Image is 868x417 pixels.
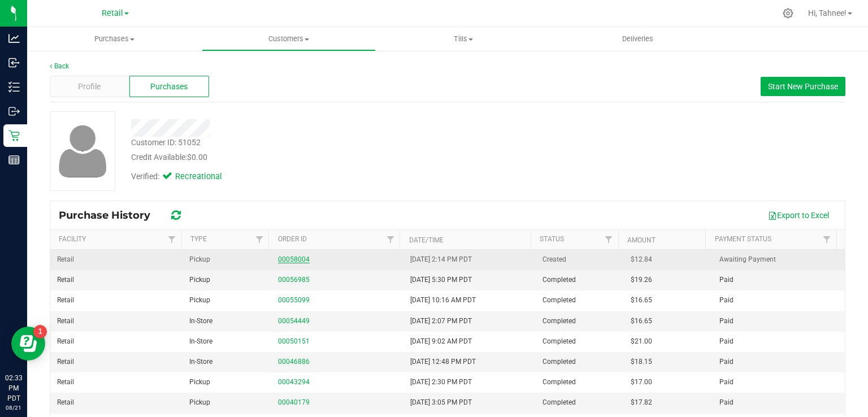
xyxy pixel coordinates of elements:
[719,397,734,408] span: Paid
[542,316,576,327] span: Completed
[250,230,268,249] a: Filter
[550,27,725,51] a: Deliveries
[410,357,476,367] span: [DATE] 12:48 PM PDT
[631,316,652,327] span: $16.65
[278,235,307,243] a: Order ID
[189,295,210,306] span: Pickup
[715,235,771,243] a: Payment Status
[376,34,550,44] span: Tills
[410,397,472,408] span: [DATE] 3:05 PM PDT
[189,357,212,367] span: In-Store
[190,235,207,243] a: Type
[542,254,566,265] span: Created
[808,8,847,18] span: Hi, Tahnee!
[8,57,20,68] inline-svg: Inbound
[719,275,734,285] span: Paid
[278,317,310,325] a: 00054449
[542,357,576,367] span: Completed
[278,358,310,366] a: 00046886
[410,316,472,327] span: [DATE] 2:07 PM PDT
[607,34,669,44] span: Deliveries
[189,254,210,265] span: Pickup
[631,336,652,347] span: $21.00
[202,27,376,51] a: Customers
[719,316,734,327] span: Paid
[57,397,74,408] span: Retail
[542,336,576,347] span: Completed
[410,336,472,347] span: [DATE] 9:02 AM PDT
[131,151,520,163] div: Credit Available:
[189,397,210,408] span: Pickup
[542,295,576,306] span: Completed
[78,81,101,93] span: Profile
[542,397,576,408] span: Completed
[33,325,47,338] iframe: Resource center unread badge
[542,275,576,285] span: Completed
[542,377,576,388] span: Completed
[278,378,310,386] a: 00043294
[175,171,220,183] span: Recreational
[719,357,734,367] span: Paid
[131,137,201,149] div: Customer ID: 51052
[8,130,20,141] inline-svg: Retail
[631,254,652,265] span: $12.84
[150,81,188,93] span: Purchases
[410,295,476,306] span: [DATE] 10:16 AM PDT
[719,295,734,306] span: Paid
[5,373,22,403] p: 02:33 PM PDT
[189,377,210,388] span: Pickup
[376,27,550,51] a: Tills
[410,377,472,388] span: [DATE] 2:30 PM PDT
[540,235,564,243] a: Status
[599,230,618,249] a: Filter
[768,82,838,91] span: Start New Purchase
[11,327,45,360] iframe: Resource center
[59,209,162,221] span: Purchase History
[278,337,310,345] a: 00050151
[57,336,74,347] span: Retail
[8,33,20,44] inline-svg: Analytics
[631,397,652,408] span: $17.82
[8,106,20,117] inline-svg: Outbound
[278,276,310,284] a: 00056985
[410,275,472,285] span: [DATE] 5:30 PM PDT
[719,336,734,347] span: Paid
[202,34,376,44] span: Customers
[278,255,310,263] a: 00058004
[631,275,652,285] span: $19.26
[189,336,212,347] span: In-Store
[8,154,20,166] inline-svg: Reports
[50,62,69,70] a: Back
[57,316,74,327] span: Retail
[27,34,202,44] span: Purchases
[53,122,112,180] img: user-icon.png
[163,230,181,249] a: Filter
[719,377,734,388] span: Paid
[409,236,444,244] a: Date/Time
[57,275,74,285] span: Retail
[818,230,836,249] a: Filter
[719,254,776,265] span: Awaiting Payment
[8,81,20,93] inline-svg: Inventory
[761,77,845,96] button: Start New Purchase
[631,295,652,306] span: $16.65
[761,206,836,225] button: Export to Excel
[278,398,310,406] a: 00040179
[627,236,656,244] a: Amount
[278,296,310,304] a: 00055099
[27,27,202,51] a: Purchases
[57,254,74,265] span: Retail
[57,377,74,388] span: Retail
[631,357,652,367] span: $18.15
[57,357,74,367] span: Retail
[187,153,207,162] span: $0.00
[189,316,212,327] span: In-Store
[189,275,210,285] span: Pickup
[102,8,123,18] span: Retail
[131,171,220,183] div: Verified:
[59,235,86,243] a: Facility
[781,8,795,19] div: Manage settings
[381,230,400,249] a: Filter
[631,377,652,388] span: $17.00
